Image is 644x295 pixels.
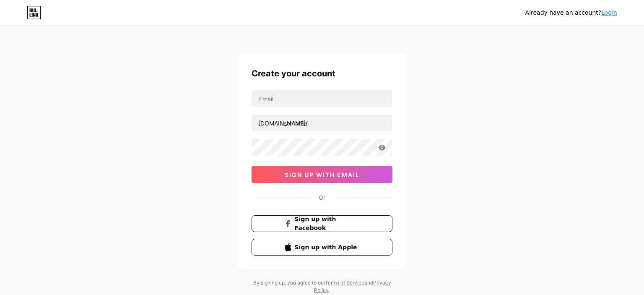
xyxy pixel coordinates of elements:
[258,119,308,128] div: [DOMAIN_NAME]/
[295,215,360,232] span: Sign up with Facebook
[252,215,392,232] button: Sign up with Facebook
[252,90,392,107] input: Email
[285,171,360,178] span: sign up with email
[295,243,360,252] span: Sign up with Apple
[325,279,364,286] a: Terms of Service
[252,115,392,131] input: username
[252,166,392,183] button: sign up with email
[601,9,617,16] a: Login
[252,67,392,80] div: Create your account
[319,193,325,202] div: Or
[525,8,617,17] div: Already have an account?
[251,279,393,294] div: By signing up, you agree to our and .
[252,239,392,256] button: Sign up with Apple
